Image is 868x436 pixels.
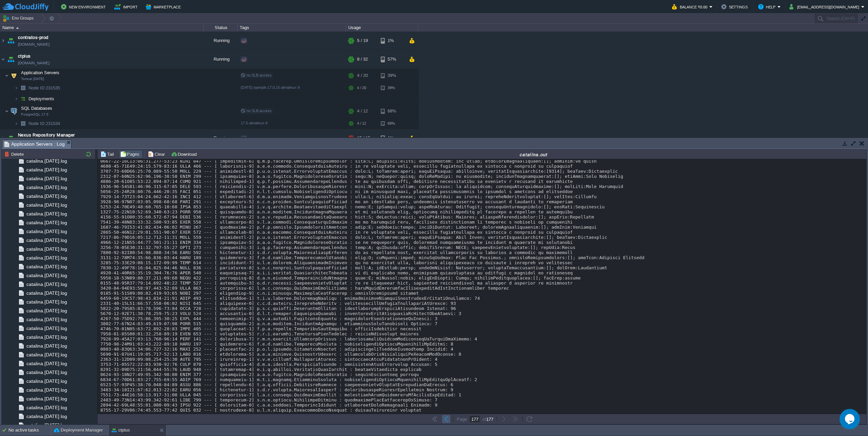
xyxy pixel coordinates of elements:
span: Application Servers [20,70,60,76]
span: 177 [486,417,493,422]
a: catalina.[DATE].log [25,334,68,340]
span: catalina.[DATE].log [25,175,68,182]
span: catalina.[DATE].log [25,290,68,296]
a: catalina.[DATE].log [25,369,68,375]
a: catalina.[DATE].log [25,413,68,419]
div: Running [204,50,238,68]
button: Download [171,151,199,157]
div: No active tasks [8,425,51,436]
a: catalina.[DATE].log [25,228,68,234]
span: Node ID: [28,121,46,126]
span: no SLB access [241,109,272,113]
div: 39% [381,69,403,82]
span: contratos-prod [18,34,48,41]
div: Usage [347,24,418,32]
div: Running [204,129,238,147]
a: catalina.[DATE].log [25,193,68,199]
span: catalina.[DATE].log [25,237,68,243]
a: catalina.[DATE].log [25,158,68,164]
a: catalina.[DATE].log [25,246,68,252]
a: catalina.[DATE].log [25,281,68,287]
a: catalina.[DATE].log [25,352,68,358]
img: CloudJiffy [2,3,48,11]
a: catalina.[DATE].log [25,325,68,331]
span: ctplus [18,53,31,60]
div: 68% [381,118,403,129]
img: AMDAwAAAACH5BAEAAAAALAAAAAABAAEAAAICRAEAOw== [14,94,18,104]
span: catalina.[DATE].log [25,167,68,173]
button: Deployment Manager [54,427,103,434]
div: Running [204,32,238,50]
div: 8 / 32 [357,50,368,68]
span: catalina.[DATE].log [25,184,68,190]
a: catalina.[DATE].log [25,255,68,261]
img: AMDAwAAAACH5BAEAAAAALAAAAAABAAEAAAICRAEAOw== [6,50,16,68]
iframe: chat widget [840,409,861,429]
div: 39% [381,83,403,93]
span: Application Servers : Log [4,140,65,148]
img: AMDAwAAAACH5BAEAAAAALAAAAAABAAEAAAICRAEAOw== [6,129,16,147]
img: AMDAwAAAACH5BAEAAAAALAAAAAABAAEAAAICRAEAOw== [0,32,6,50]
img: AMDAwAAAACH5BAEAAAAALAAAAAABAAEAAAICRAEAOw== [5,104,9,118]
img: AMDAwAAAACH5BAEAAAAALAAAAAABAAEAAAICRAEAOw== [18,118,28,129]
button: ctplus [112,427,130,434]
img: AMDAwAAAACH5BAEAAAAALAAAAAABAAEAAAICRAEAOw== [5,69,9,82]
div: 15 / 15 [357,129,370,147]
a: catalina.[DATE].log [25,396,68,402]
span: no SLB access [241,73,272,77]
div: 57% [381,50,403,68]
span: catalina.[DATE].log [25,343,68,349]
a: catalina.[DATE].log [25,378,68,384]
a: catalina.[DATE].log [25,272,68,278]
span: 231534 [28,121,61,126]
button: Help [758,3,777,11]
span: catalina.[DATE].log [25,360,68,367]
span: Tomcat [DATE] [21,77,44,81]
div: Page [454,417,469,421]
button: Settings [721,3,750,11]
div: 4 / 12 [357,118,366,129]
span: 17.5-almalinux-9 [241,121,268,125]
button: Balance ₹0.00 [672,3,709,11]
button: Pages [120,151,141,157]
div: 4 / 20 [357,83,366,93]
a: catalina.[DATE].log [25,299,68,305]
img: AMDAwAAAACH5BAEAAAAALAAAAAABAAEAAAICRAEAOw== [0,50,6,68]
a: catalina.[DATE].log [25,387,68,393]
div: 68% [381,104,403,118]
a: Node ID:231534 [28,121,61,126]
button: Delete [4,151,26,157]
a: catalina.[DATE].log [25,220,68,226]
button: [EMAIL_ADDRESS][DOMAIN_NAME] [789,3,861,11]
span: catalina.[DATE].log [25,211,68,217]
div: Name [1,24,203,32]
a: Deployments [28,96,55,102]
img: AMDAwAAAACH5BAEAAAAALAAAAAABAAEAAAICRAEAOw== [6,32,16,50]
img: AMDAwAAAACH5BAEAAAAALAAAAAABAAEAAAICRAEAOw== [18,83,28,93]
button: Import [114,3,140,11]
span: catalina.[DATE].log [25,264,68,270]
div: Tags [238,24,346,32]
span: Nexus Repository Manager [18,132,75,139]
span: SQL Databases [20,105,53,111]
button: Clear [148,151,167,157]
img: AMDAwAAAACH5BAEAAAAALAAAAAABAAEAAAICRAEAOw== [14,83,18,93]
a: catalina.[DATE].log [25,404,68,411]
div: 1% [381,32,403,50]
a: catalina.[DATE].log [25,316,68,323]
span: catalina.[DATE].log [25,202,68,208]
